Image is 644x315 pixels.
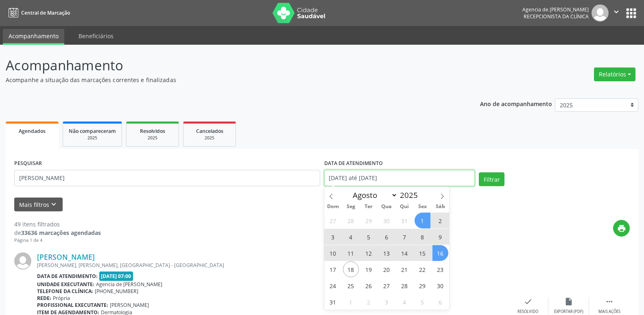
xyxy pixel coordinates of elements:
span: Agosto 8, 2025 [415,229,430,245]
span: Agosto 21, 2025 [397,261,413,277]
button: apps [624,6,638,20]
i: check [524,297,533,306]
span: Agosto 1, 2025 [415,213,430,228]
span: Agosto 7, 2025 [397,229,413,245]
span: Setembro 1, 2025 [343,294,359,310]
span: Agosto 27, 2025 [379,278,395,293]
strong: 33636 marcações agendadas [21,229,101,237]
span: Agosto 20, 2025 [379,261,395,277]
div: 49 itens filtrados [14,220,101,228]
span: Cancelados [196,128,223,135]
b: Data de atendimento: [37,273,98,280]
b: Telefone da clínica: [37,288,93,295]
span: Seg [342,204,360,209]
span: Agosto 23, 2025 [432,261,448,277]
span: Própria [53,295,70,302]
p: Acompanhe a situação das marcações correntes e finalizadas [6,76,449,84]
span: Dom [324,204,342,209]
span: Julho 28, 2025 [343,213,359,228]
span: Agosto 28, 2025 [397,278,413,293]
p: Acompanhamento [6,55,449,76]
i: keyboard_arrow_down [49,200,58,209]
input: Nome, código do beneficiário ou CPF [14,170,320,186]
button: Mais filtroskeyboard_arrow_down [14,198,63,212]
i: insert_drive_file [564,297,573,306]
button:  [609,4,624,22]
b: Unidade executante: [37,281,94,288]
span: Agosto 13, 2025 [379,245,395,261]
div: Página 1 de 4 [14,237,101,244]
span: Recepcionista da clínica [524,13,589,20]
i:  [605,297,614,306]
span: Agosto 18, 2025 [343,261,359,277]
span: Central de Marcação [21,9,70,16]
div: 2025 [189,135,230,141]
span: Agosto 17, 2025 [325,261,341,277]
span: Agosto 2, 2025 [432,213,448,228]
span: [DATE] 07:00 [99,272,133,281]
div: Mais ações [598,309,620,315]
span: Setembro 4, 2025 [397,294,413,310]
span: Agosto 6, 2025 [379,229,395,245]
span: Agosto 11, 2025 [343,245,359,261]
span: Agosto 3, 2025 [325,229,341,245]
span: Julho 31, 2025 [397,213,413,228]
label: PESQUISAR [14,157,42,170]
span: Agosto 4, 2025 [343,229,359,245]
a: Acompanhamento [3,29,64,45]
span: Julho 29, 2025 [361,213,377,228]
span: Sáb [431,204,449,209]
span: Setembro 6, 2025 [432,294,448,310]
span: Agosto 22, 2025 [415,261,430,277]
p: Ano de acompanhamento [480,98,552,109]
div: [PERSON_NAME], [PERSON_NAME], [GEOGRAPHIC_DATA] - [GEOGRAPHIC_DATA] [37,262,508,269]
span: Agencia de [PERSON_NAME] [96,281,162,288]
span: Setembro 5, 2025 [415,294,430,310]
button: Filtrar [479,172,504,186]
span: Agosto 25, 2025 [343,278,359,293]
div: 2025 [132,135,173,141]
div: de [14,228,101,237]
span: Não compareceram [69,128,116,135]
span: Sex [413,204,431,209]
input: Selecione um intervalo [324,170,475,186]
span: Ter [360,204,378,209]
span: Setembro 3, 2025 [379,294,395,310]
span: Agendados [19,128,46,135]
span: Qui [395,204,413,209]
i:  [612,7,621,16]
span: Julho 27, 2025 [325,213,341,228]
span: Agosto 5, 2025 [361,229,377,245]
span: Agosto 15, 2025 [415,245,430,261]
div: Agencia de [PERSON_NAME] [522,6,589,13]
button: Relatórios [594,67,635,81]
select: Month [349,189,398,201]
span: Setembro 2, 2025 [361,294,377,310]
span: Agosto 19, 2025 [361,261,377,277]
span: Agosto 31, 2025 [325,294,341,310]
span: Agosto 30, 2025 [432,278,448,293]
i: print [617,224,626,233]
span: Qua [378,204,395,209]
b: Profissional executante: [37,302,108,308]
button: print [613,220,630,237]
img: img [14,252,31,269]
b: Rede: [37,295,51,302]
span: Agosto 14, 2025 [397,245,413,261]
span: Agosto 26, 2025 [361,278,377,293]
img: img [592,4,609,22]
span: Agosto 10, 2025 [325,245,341,261]
a: Central de Marcação [6,6,70,20]
div: 2025 [69,135,116,141]
label: DATA DE ATENDIMENTO [324,157,383,170]
div: Resolvido [517,309,538,315]
input: Year [397,190,424,200]
span: Agosto 9, 2025 [432,229,448,245]
span: Agosto 16, 2025 [432,245,448,261]
span: Agosto 24, 2025 [325,278,341,293]
div: Exportar (PDF) [554,309,583,315]
span: Agosto 29, 2025 [415,278,430,293]
span: [PHONE_NUMBER] [95,288,138,295]
a: Beneficiários [73,29,119,43]
a: [PERSON_NAME] [37,252,95,261]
